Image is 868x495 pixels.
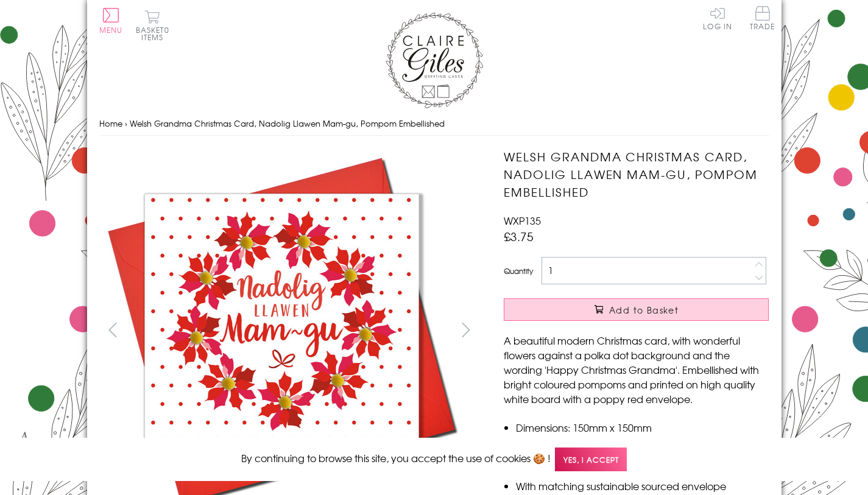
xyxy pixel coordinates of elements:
[479,148,845,440] img: Welsh Grandma Christmas Card, Nadolig Llawen Mam-gu, Pompom Embellished
[452,316,479,343] button: next
[504,265,533,276] label: Quantity
[504,298,769,321] button: Add to Basket
[609,304,679,316] span: Add to Basket
[125,118,127,129] span: ›
[386,12,483,108] img: Claire Giles Greetings Cards
[136,10,169,41] button: Basket0 items
[99,118,122,129] a: Home
[516,420,769,435] li: Dimensions: 150mm x 150mm
[750,6,775,32] a: Trade
[504,148,769,200] h1: Welsh Grandma Christmas Card, Nadolig Llawen Mam-gu, Pompom Embellished
[99,8,123,33] button: Menu
[99,111,769,136] nav: breadcrumbs
[504,213,541,228] span: WXP135
[141,24,169,43] span: 0 items
[516,435,769,449] li: Blank inside for your own message
[99,316,127,343] button: prev
[516,479,769,493] li: With matching sustainable sourced envelope
[703,6,732,30] a: Log In
[504,228,534,245] span: £3.75
[130,118,445,129] span: Welsh Grandma Christmas Card, Nadolig Llawen Mam-gu, Pompom Embellished
[504,333,769,406] p: A beautiful modern Christmas card, with wonderful flowers against a polka dot background and the ...
[555,448,627,471] span: Yes, I accept
[750,6,775,30] span: Trade
[99,24,123,35] span: Menu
